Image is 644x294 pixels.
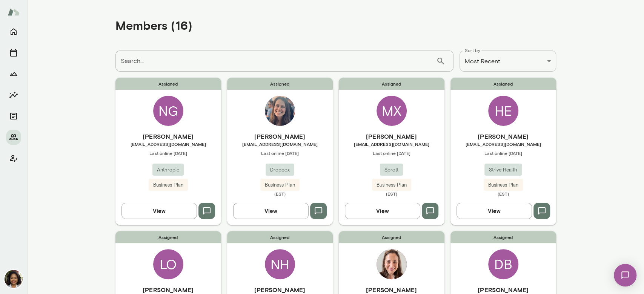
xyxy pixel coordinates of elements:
div: HE [488,96,518,126]
span: Assigned [450,78,556,90]
span: Dropbox [266,166,294,174]
span: Business Plan [149,181,188,189]
span: Assigned [227,231,333,243]
button: View [345,203,420,219]
span: Assigned [450,231,556,243]
span: Business Plan [484,181,523,189]
span: [EMAIL_ADDRESS][DOMAIN_NAME] [115,141,221,147]
button: Documents [6,109,21,124]
button: Members [6,130,21,145]
button: Sessions [6,45,21,60]
span: Last online [DATE] [227,150,333,156]
button: View [456,203,532,219]
span: (EST) [450,191,556,197]
span: Assigned [339,231,444,243]
h6: [PERSON_NAME] [450,132,556,141]
span: [EMAIL_ADDRESS][DOMAIN_NAME] [227,141,333,147]
span: Strive Health [484,166,522,174]
span: Assigned [339,78,444,90]
img: Cheryl Mills [5,270,23,288]
button: Home [6,24,21,39]
button: View [233,203,309,219]
div: NH [265,249,295,279]
div: MX [377,96,407,126]
span: Last online [DATE] [450,150,556,156]
span: Assigned [115,231,221,243]
span: (EST) [339,191,444,197]
div: DB [488,249,518,279]
div: NG [153,96,183,126]
button: Insights [6,87,21,103]
h6: [PERSON_NAME] [227,132,333,141]
h6: [PERSON_NAME] [339,132,444,141]
span: [EMAIL_ADDRESS][DOMAIN_NAME] [339,141,444,147]
span: Last online [DATE] [339,150,444,156]
label: Sort by [465,47,480,54]
div: Most Recent [460,51,556,72]
span: Assigned [227,78,333,90]
button: View [121,203,197,219]
h6: [PERSON_NAME] [115,132,221,141]
span: Business Plan [372,181,411,189]
img: Rachel Kaplowitz [377,249,407,279]
button: Client app [6,151,21,166]
img: Mila Richman [265,96,295,126]
span: Anthropic [152,166,184,174]
h4: Members (16) [115,18,192,32]
button: Growth Plan [6,66,21,81]
span: (EST) [227,191,333,197]
div: LO [153,249,183,279]
span: [EMAIL_ADDRESS][DOMAIN_NAME] [450,141,556,147]
img: Mento [8,5,20,19]
span: Sprott [380,166,403,174]
span: Business Plan [260,181,300,189]
span: Assigned [115,78,221,90]
span: Last online [DATE] [115,150,221,156]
